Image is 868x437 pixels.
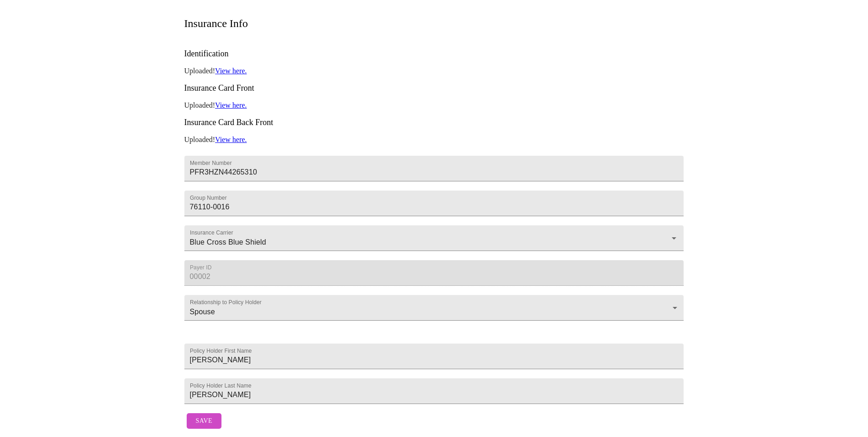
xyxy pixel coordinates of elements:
[184,101,684,109] p: Uploaded!
[187,413,221,429] button: Save
[215,136,247,143] a: View here.
[184,83,684,93] h3: Insurance Card Front
[184,17,248,30] h3: Insurance Info
[196,415,212,427] span: Save
[184,118,684,127] h3: Insurance Card Back Front
[184,136,684,144] p: Uploaded!
[215,67,247,75] a: View here.
[668,232,680,245] button: Open
[184,49,684,59] h3: Identification
[184,67,684,75] p: Uploaded!
[215,101,247,109] a: View here.
[184,295,684,321] div: Spouse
